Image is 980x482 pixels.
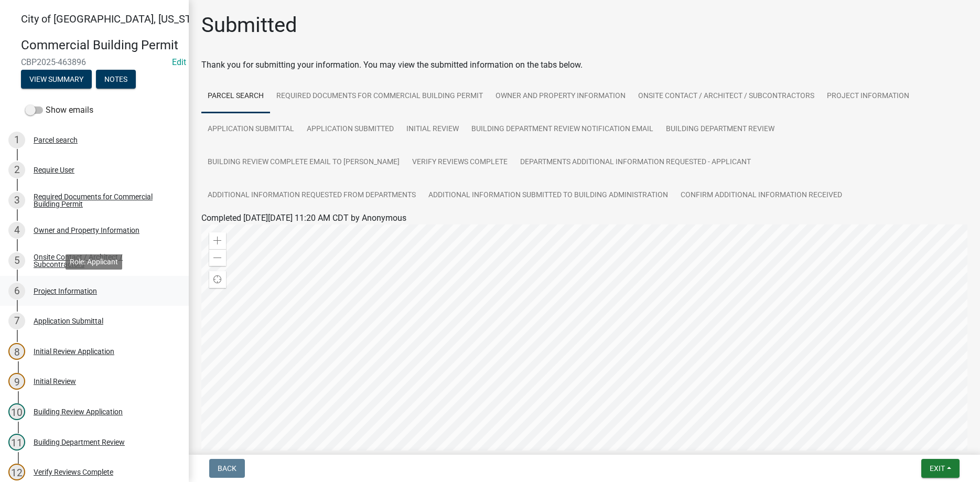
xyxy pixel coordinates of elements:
[201,59,967,71] div: Thank you for submitting your information. You may view the submitted information on the tabs below.
[218,464,236,473] span: Back
[8,222,25,239] div: 4
[66,254,122,270] div: Role: Applicant
[209,271,226,288] div: Find my location
[172,57,186,67] wm-modal-confirm: Edit Application Number
[34,408,123,415] div: Building Review Application
[34,166,74,174] div: Require User
[8,403,25,420] div: 10
[34,287,97,295] div: Project Information
[96,76,136,84] wm-modal-confirm: Notes
[34,227,139,234] div: Owner and Property Information
[921,459,960,478] button: Exit
[406,146,514,179] a: Verify Reviews Complete
[930,464,945,473] span: Exit
[201,113,300,146] a: Application Submittal
[34,438,125,446] div: Building Department Review
[300,113,400,146] a: Application Submitted
[660,113,781,146] a: Building Department Review
[34,193,172,208] div: Required Documents for Commercial Building Permit
[21,70,92,89] button: View Summary
[270,80,489,113] a: Required Documents for Commercial Building Permit
[8,162,25,178] div: 2
[201,146,406,179] a: Building Review Complete Email to [PERSON_NAME]
[8,343,25,360] div: 8
[674,179,848,212] a: Confirm Additional Information Received
[8,192,25,209] div: 3
[632,80,821,113] a: Onsite Contact / Architect / Subcontractors
[21,57,168,67] span: CBP2025-463896
[34,378,76,385] div: Initial Review
[21,13,212,25] span: City of [GEOGRAPHIC_DATA], [US_STATE]
[201,179,422,212] a: Additional information requested from departments
[201,13,297,38] h1: Submitted
[34,348,114,355] div: Initial Review Application
[209,232,226,249] div: Zoom in
[489,80,632,113] a: Owner and Property Information
[465,113,660,146] a: Building Department Review Notification Email
[821,80,916,113] a: Project Information
[8,252,25,269] div: 5
[34,253,172,268] div: Onsite Contact / Architect / Subcontractors
[8,434,25,451] div: 11
[34,317,103,325] div: Application Submittal
[172,57,186,67] a: Edit
[96,70,136,89] button: Notes
[8,313,25,329] div: 7
[34,468,113,476] div: Verify Reviews Complete
[21,76,92,84] wm-modal-confirm: Summary
[21,38,180,53] h4: Commercial Building Permit
[8,132,25,148] div: 1
[514,146,757,179] a: Departments Additional Information Requested - Applicant
[8,373,25,390] div: 9
[400,113,465,146] a: Initial Review
[201,80,270,113] a: Parcel search
[8,283,25,299] div: 6
[34,136,78,144] div: Parcel search
[25,104,93,116] label: Show emails
[209,459,245,478] button: Back
[422,179,674,212] a: Additional Information submitted to Building Administration
[201,213,406,223] span: Completed [DATE][DATE] 11:20 AM CDT by Anonymous
[8,464,25,480] div: 12
[209,249,226,266] div: Zoom out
